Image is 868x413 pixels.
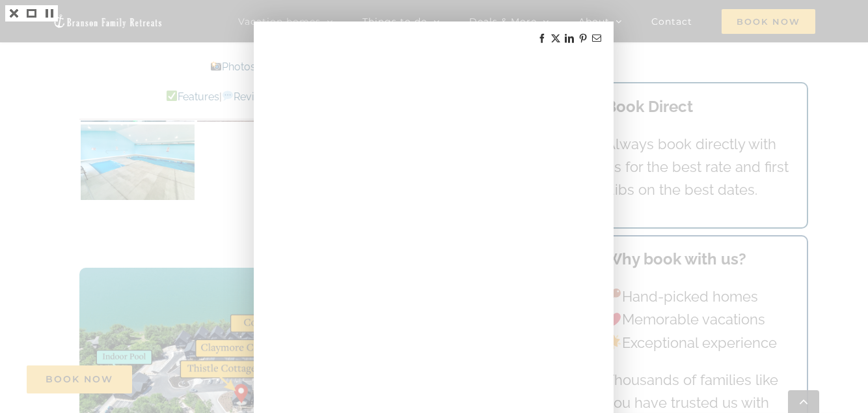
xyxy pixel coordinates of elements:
[550,33,561,44] a: Share on X
[564,33,575,44] a: Share on LinkedIn
[5,5,23,21] a: Press Esc to close
[537,33,547,44] a: Share on Facebook
[40,5,58,21] a: Slideshow
[578,33,588,44] a: Share on Pinterest
[591,33,602,44] a: Share by Email
[23,5,40,21] a: Enter Fullscreen (Shift+Enter)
